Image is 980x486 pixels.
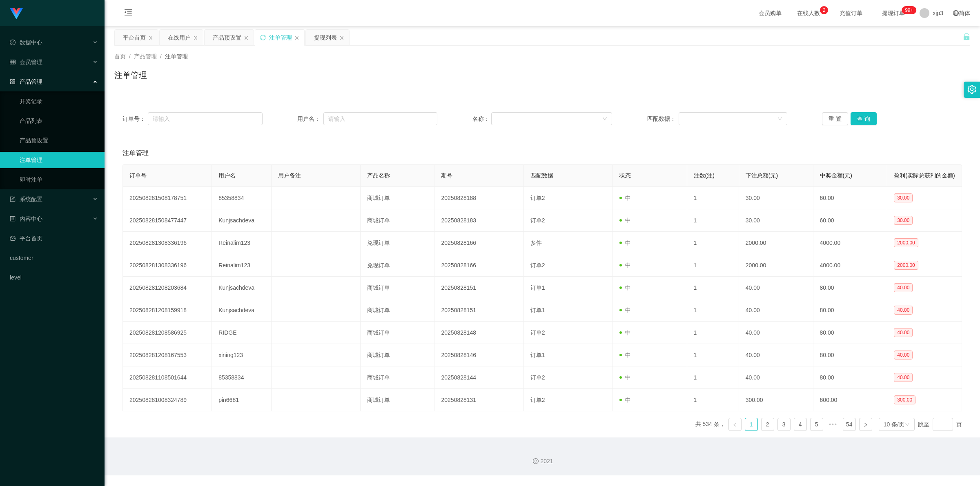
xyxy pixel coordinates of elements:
[813,299,888,322] td: 80.00
[212,299,271,322] td: Kunjsachdeva
[10,39,42,46] span: 数据中心
[739,254,813,277] td: 2000.00
[813,277,888,299] td: 80.00
[212,366,271,389] td: 85358834
[863,422,868,427] i: 图标: right
[114,69,147,81] h1: 注单管理
[339,36,344,40] i: 图标: close
[687,299,739,322] td: 1
[123,187,212,209] td: 202508281508178751
[122,148,149,158] span: 注单管理
[434,322,523,344] td: 20250828148
[269,30,292,45] div: 注单管理
[902,6,916,14] sup: 228
[10,40,16,45] i: 图标: check-circle-o
[148,112,263,125] input: 请输入
[114,53,126,60] span: 首页
[212,187,271,209] td: 85358834
[894,238,918,247] span: 2000.00
[813,209,888,232] td: 60.00
[530,307,545,313] span: 订单1
[619,217,631,224] span: 中
[894,193,913,202] span: 30.00
[129,53,131,60] span: /
[918,418,962,431] div: 跳至 页
[212,209,271,232] td: Kunjsachdeva
[794,418,806,431] a: 4
[361,344,435,366] td: 商城订单
[793,10,824,16] span: 在线人数
[739,299,813,322] td: 40.00
[739,232,813,254] td: 2000.00
[851,112,877,125] button: 查 询
[777,418,791,431] li: 3
[820,6,828,14] sup: 2
[297,115,323,123] span: 用户名：
[20,132,98,149] a: 产品预设置
[123,389,212,411] td: 202508281008324789
[823,6,826,14] p: 2
[361,187,435,209] td: 商城订单
[894,373,913,382] span: 40.00
[434,277,523,299] td: 20250828151
[434,254,523,277] td: 20250828166
[213,30,241,45] div: 产品预设置
[10,216,16,222] i: 图标: profile
[212,232,271,254] td: Reinalim123
[123,209,212,232] td: 202508281508477447
[530,284,545,291] span: 订单1
[739,209,813,232] td: 30.00
[530,240,542,246] span: 多件
[10,230,98,246] a: 图标: dashboard平台首页
[728,418,742,431] li: 上一页
[822,112,848,125] button: 重 置
[361,277,435,299] td: 商城订单
[10,59,42,65] span: 会员管理
[602,116,607,122] i: 图标: down
[695,418,725,431] li: 共 534 条，
[294,36,299,40] i: 图标: close
[530,329,545,336] span: 订单2
[687,366,739,389] td: 1
[530,352,545,358] span: 订单1
[123,30,146,45] div: 平台首页
[212,389,271,411] td: pin6681
[434,389,523,411] td: 20250828131
[123,277,212,299] td: 202508281208203684
[114,0,142,27] i: 图标: menu-fold
[894,395,915,404] span: 300.00
[530,172,553,179] span: 匹配数据
[813,187,888,209] td: 60.00
[361,299,435,322] td: 商城订单
[953,10,959,16] i: 图标: global
[963,33,970,40] i: 图标: unlock
[123,299,212,322] td: 202508281208159918
[10,79,16,84] i: 图标: appstore-o
[619,284,631,291] span: 中
[111,457,973,466] div: 2021
[20,152,98,168] a: 注单管理
[894,306,913,315] span: 40.00
[160,53,162,60] span: /
[361,366,435,389] td: 商城订单
[894,172,955,179] span: 盈利(实际总获利的金额)
[733,422,737,427] i: 图标: left
[884,418,904,431] div: 10 条/页
[894,283,913,292] span: 40.00
[813,344,888,366] td: 80.00
[739,322,813,344] td: 40.00
[687,209,739,232] td: 1
[361,389,435,411] td: 商城订单
[687,254,739,277] td: 1
[835,10,866,16] span: 充值订单
[434,344,523,366] td: 20250828146
[687,322,739,344] td: 1
[168,30,191,45] div: 在线用户
[434,299,523,322] td: 20250828151
[813,389,888,411] td: 600.00
[165,53,188,60] span: 注单管理
[894,261,918,270] span: 2000.00
[859,418,872,431] li: 下一页
[530,262,545,269] span: 订单2
[778,418,790,431] a: 3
